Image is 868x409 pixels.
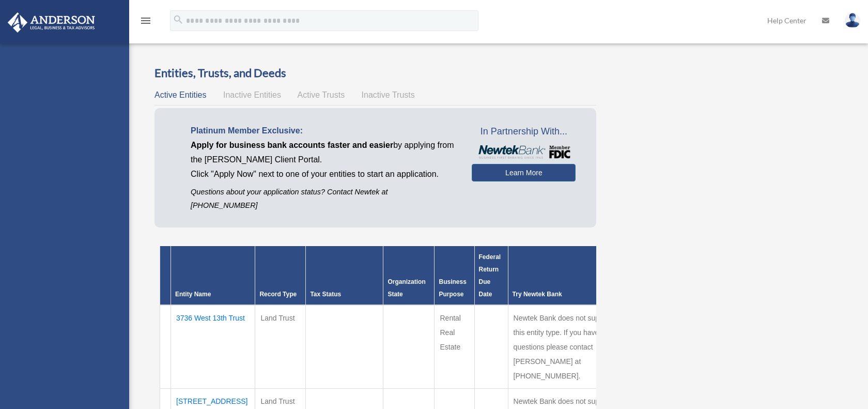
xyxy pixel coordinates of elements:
a: Learn More [472,164,576,181]
p: Questions about your application status? Contact Newtek at [PHONE_NUMBER] [191,186,456,211]
i: search [173,14,184,25]
p: Click "Apply Now" next to one of your entities to start an application. [191,167,456,181]
th: Tax Status [306,246,383,305]
img: NewtekBankLogoSM.png [477,145,570,159]
th: Federal Return Due Date [474,246,508,305]
th: Entity Name [171,246,255,305]
span: In Partnership With... [472,124,576,140]
p: by applying from the [PERSON_NAME] Client Portal. [191,138,456,167]
i: menu [139,14,152,27]
span: Inactive Entities [223,90,281,99]
div: Try Newtek Bank [513,288,615,300]
span: Inactive Trusts [362,90,415,99]
td: Land Trust [255,305,306,389]
td: 3736 West 13th Trust [171,305,255,389]
span: Active Entities [154,90,206,99]
th: Organization State [383,246,435,305]
span: Apply for business bank accounts faster and easier [191,141,393,149]
span: Active Trusts [298,90,345,99]
th: Record Type [255,246,306,305]
td: Rental Real Estate [435,305,474,389]
img: Anderson Advisors Platinum Portal [5,12,98,33]
th: Business Purpose [435,246,474,305]
a: menu [139,18,152,27]
h3: Entities, Trusts, and Deeds [154,65,596,81]
img: User Pic [845,13,860,28]
td: Newtek Bank does not support this entity type. If you have questions please contact [PERSON_NAME]... [508,305,619,389]
p: Platinum Member Exclusive: [191,124,456,138]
